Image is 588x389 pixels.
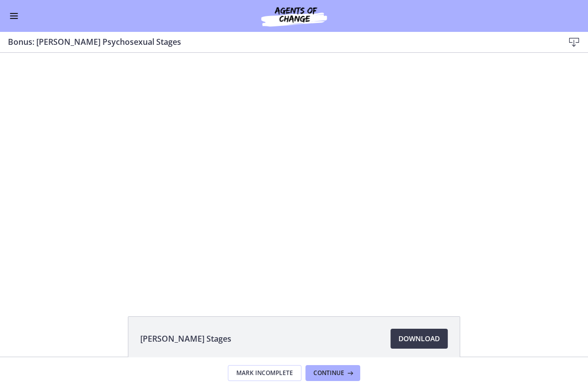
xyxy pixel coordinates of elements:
[313,369,344,377] span: Continue
[305,365,360,381] button: Continue
[8,10,20,22] button: Enable menu
[236,369,293,377] span: Mark Incomplete
[234,4,354,28] img: Agents of Change
[391,329,448,349] a: Download
[8,36,548,48] h3: Bonus: [PERSON_NAME] Psychosexual Stages
[398,333,440,345] span: Download
[140,333,231,345] span: [PERSON_NAME] Stages
[228,365,301,381] button: Mark Incomplete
